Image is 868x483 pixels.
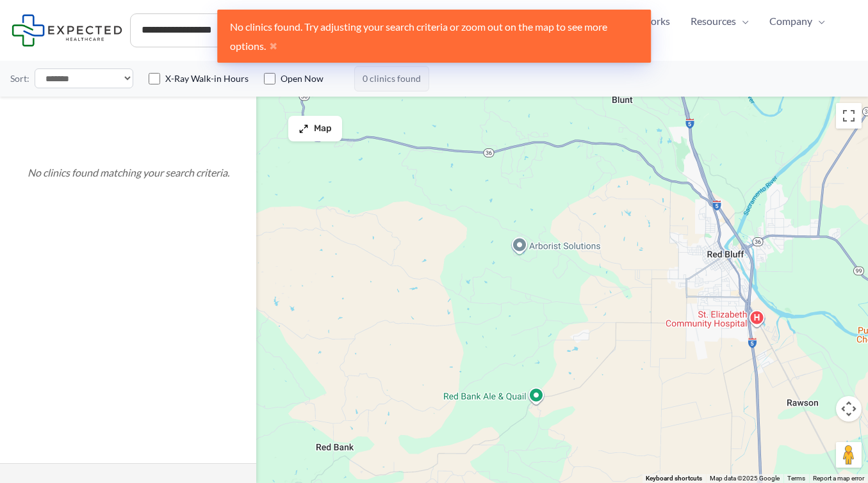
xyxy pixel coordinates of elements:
[836,396,862,422] button: Map camera controls
[299,123,309,134] img: Maximize
[266,41,281,51] button: Close
[787,475,805,482] a: Terms (opens in new tab)
[12,14,122,47] img: Expected Healthcare Logo - side, dark font, small
[646,474,702,483] button: Keyboard shortcuts
[10,70,29,87] label: Sort:
[769,12,812,31] span: Company
[288,116,342,141] button: Map
[812,12,825,31] span: Menu Toggle
[710,475,780,482] span: Map data ©2025 Google
[759,12,835,31] a: CompanyMenu Toggle
[217,10,651,63] div: No clinics found. Try adjusting your search criteria or zoom out on the map to see more options.
[314,123,332,134] span: Map
[836,103,862,129] button: Toggle fullscreen view
[165,72,249,85] label: X-Ray Walk-in Hours
[680,12,759,31] a: ResourcesMenu Toggle
[736,12,749,31] span: Menu Toggle
[836,442,862,468] button: Drag Pegman onto the map to open Street View
[813,475,864,482] a: Report a map error
[691,12,736,31] span: Resources
[281,72,323,85] label: Open Now
[354,66,429,91] span: 0 clinics found
[13,150,243,195] div: No clinics found matching your search criteria.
